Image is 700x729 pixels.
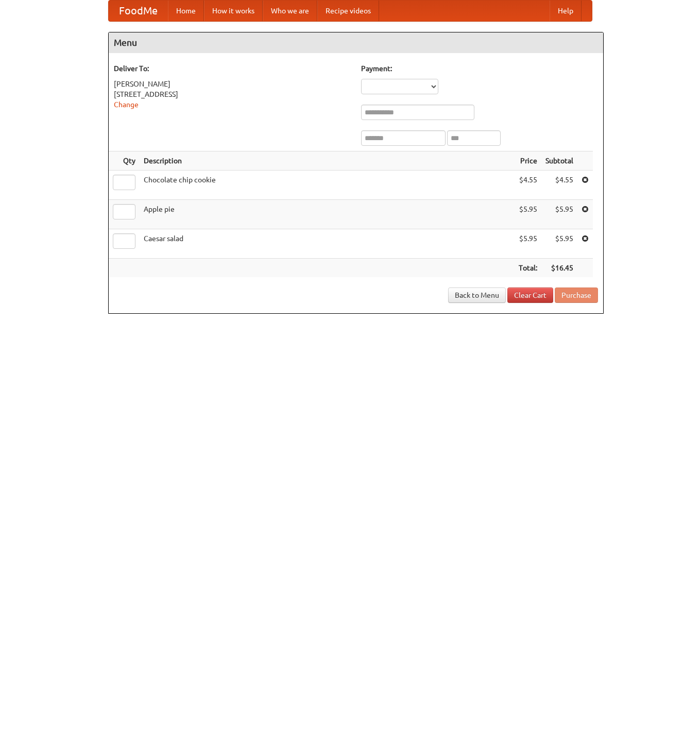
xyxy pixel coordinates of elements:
[114,79,351,89] div: [PERSON_NAME]
[515,200,541,229] td: $5.95
[114,100,139,109] a: Change
[541,200,577,229] td: $5.95
[263,1,317,21] a: Who we are
[114,63,351,74] h5: Deliver To:
[109,151,140,171] th: Qty
[140,229,515,259] td: Caesar salad
[555,287,598,303] button: Purchase
[168,1,204,21] a: Home
[541,151,577,171] th: Subtotal
[109,32,603,53] h4: Menu
[140,171,515,200] td: Chocolate chip cookie
[515,229,541,259] td: $5.95
[114,89,351,99] div: [STREET_ADDRESS]
[140,200,515,229] td: Apple pie
[550,1,582,21] a: Help
[515,171,541,200] td: $4.55
[541,229,577,259] td: $5.95
[448,287,506,303] a: Back to Menu
[204,1,263,21] a: How it works
[109,1,168,21] a: FoodMe
[541,171,577,200] td: $4.55
[515,259,541,278] th: Total:
[507,287,553,303] a: Clear Cart
[361,63,598,74] h5: Payment:
[140,151,515,171] th: Description
[317,1,379,21] a: Recipe videos
[541,259,577,278] th: $16.45
[515,151,541,171] th: Price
